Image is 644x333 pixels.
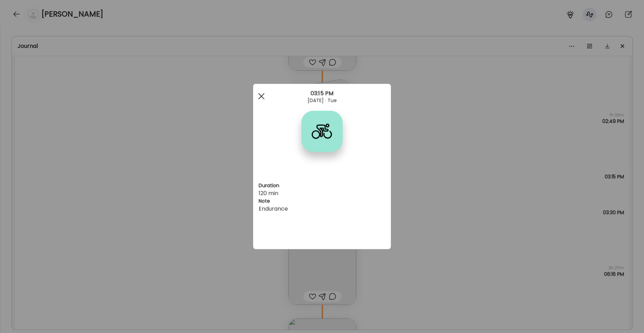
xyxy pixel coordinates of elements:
div: Endurance [259,205,385,213]
h3: Note [259,198,385,205]
div: 03:15 PM [253,90,391,98]
h3: Duration [259,182,385,189]
div: [DATE] · Tue [253,98,391,103]
div: 120 min [259,189,385,213]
